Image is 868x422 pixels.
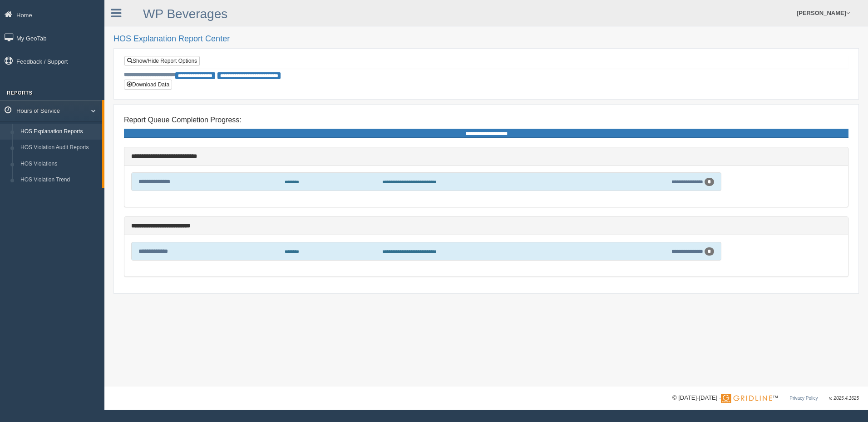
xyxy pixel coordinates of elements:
[124,116,848,124] h4: Report Queue Completion Progress:
[829,396,859,401] span: v. 2025.4.1625
[113,35,859,44] h2: HOS Explanation Report Center
[124,80,172,90] button: Download Data
[16,172,102,188] a: HOS Violation Trend
[16,124,102,140] a: HOS Explanation Reports
[721,394,772,403] img: Gridline
[672,393,859,403] div: © [DATE]-[DATE] - ™
[16,140,102,156] a: HOS Violation Audit Reports
[789,396,818,401] a: Privacy Policy
[16,156,102,172] a: HOS Violations
[143,7,227,21] a: WP Beverages
[124,56,200,66] a: Show/Hide Report Options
